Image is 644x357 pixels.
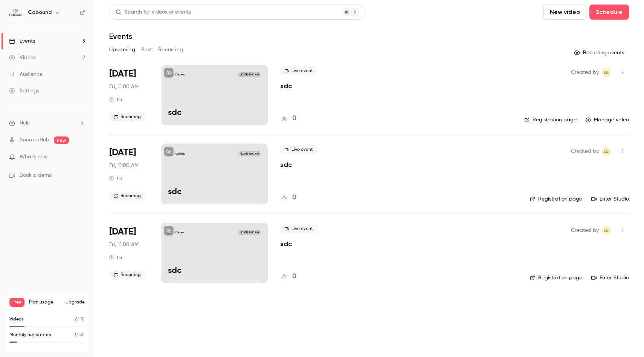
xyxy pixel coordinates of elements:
p: Monthly registrants [9,332,51,339]
a: 0 [280,113,296,124]
button: Recurring events [571,47,629,59]
span: Recurring [109,112,145,121]
span: 3 [74,333,76,337]
a: sdcCobound[DATE] 11:00 AMsdc [161,144,268,204]
a: sdc [280,160,292,169]
span: Fri, 11:00 AM [109,241,139,248]
p: / 10 [75,316,85,323]
a: sdc [280,81,292,90]
a: 0 [280,271,296,282]
span: EB [604,226,609,235]
h1: Events [109,32,132,41]
div: Videos [9,54,36,61]
span: Created by [571,226,599,235]
span: [DATE] [109,68,136,80]
span: Edouard Brunetot [602,68,611,77]
span: Recurring [109,270,145,279]
a: 0 [280,193,296,203]
span: EB [604,68,609,77]
span: Edouard Brunetot [602,147,611,156]
span: EB [604,147,609,156]
div: Search for videos or events [116,8,191,16]
span: Fri, 11:00 AM [109,83,139,90]
p: sdc [168,108,261,118]
a: SpeakerHub [20,136,49,144]
span: Help [20,119,31,127]
a: Registration page [530,274,582,282]
div: Sep 26 Fri, 11:00 AM (Europe/Paris) [109,144,149,204]
button: New video [543,5,586,20]
h4: 0 [292,113,296,124]
p: Cobound [175,231,185,234]
button: Upgrade [66,299,85,305]
span: [DATE] [109,147,136,159]
a: sdc [280,239,292,248]
h6: Cobound [28,9,52,16]
iframe: Noticeable Trigger [76,154,85,161]
span: Created by [571,147,599,156]
span: [DATE] [109,226,136,238]
a: sdcCobound[DATE] 11:00 AMsdc [161,65,268,125]
p: sdc [168,187,261,197]
a: Registration page [530,195,582,203]
span: What's new [20,153,48,161]
p: Videos [9,316,24,323]
div: Audience [9,70,43,78]
a: sdcCobound[DATE] 11:00 AMsdc [161,223,268,283]
a: Enter Studio [591,195,629,203]
span: new [54,136,69,144]
span: Recurring [109,192,145,201]
div: Events [9,37,35,45]
span: Book a demo [20,172,52,179]
a: Manage video [586,116,629,124]
span: Fri, 11:00 AM [109,162,139,169]
li: help-dropdown-opener [9,119,85,127]
span: Live event [280,66,317,75]
span: Free [9,298,24,307]
button: Recurring [158,44,183,56]
button: Past [141,44,152,56]
span: Created by [571,68,599,77]
p: Cobound [175,73,185,77]
span: Edouard Brunetot [602,226,611,235]
span: [DATE] 11:00 AM [238,151,261,156]
h4: 0 [292,193,296,203]
div: Oct 3 Fri, 11:00 AM (Europe/Paris) [109,223,149,283]
span: 2 [75,317,77,322]
p: Cobound [175,152,185,156]
div: 1 h [109,97,122,103]
span: [DATE] 11:00 AM [238,230,261,235]
div: 1 h [109,254,122,260]
span: [DATE] 11:00 AM [238,72,261,77]
span: Live event [280,224,317,233]
div: Settings [9,87,39,95]
div: Sep 19 Fri, 11:00 AM (Europe/Paris) [109,65,149,125]
a: Enter Studio [591,274,629,282]
h4: 0 [292,271,296,282]
img: Cobound [9,6,21,18]
button: Schedule [589,5,629,20]
p: / 30 [74,332,85,339]
p: sdc [168,266,261,276]
span: Plan usage [29,299,61,305]
div: 1 h [109,175,122,181]
button: Upcoming [109,44,135,56]
a: Registration page [524,116,577,124]
span: Live event [280,145,317,154]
